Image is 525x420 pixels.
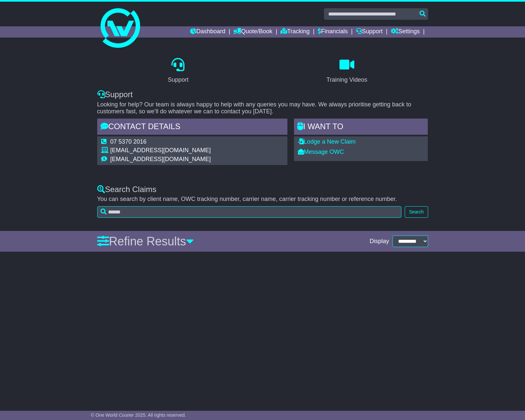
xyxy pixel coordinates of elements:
[97,185,428,194] div: Search Claims
[97,235,194,248] a: Refine Results
[294,119,428,136] div: I WANT to
[318,26,348,38] a: Financials
[110,156,211,163] td: [EMAIL_ADDRESS][DOMAIN_NAME]
[298,138,356,145] a: Lodge a New Claim
[391,26,420,38] a: Settings
[233,26,272,38] a: Quote/Book
[168,75,189,84] div: Support
[405,206,428,218] button: Search
[110,138,211,147] td: 07 5370 2016
[97,119,287,136] div: Contact Details
[326,75,367,84] div: Training Videos
[322,56,371,87] a: Training Videos
[110,147,211,156] td: [EMAIL_ADDRESS][DOMAIN_NAME]
[97,196,428,203] p: You can search by client name, OWC tracking number, carrier name, carrier tracking number or refe...
[280,26,309,38] a: Tracking
[190,26,225,38] a: Dashboard
[91,412,186,418] span: © One World Courier 2025. All rights reserved.
[97,90,428,99] div: Support
[298,149,344,155] a: Message OWC
[163,56,193,87] a: Support
[369,238,389,245] span: Display
[97,101,428,115] p: Looking for help? Our team is always happy to help with any queries you may have. We always prior...
[356,26,383,38] a: Support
